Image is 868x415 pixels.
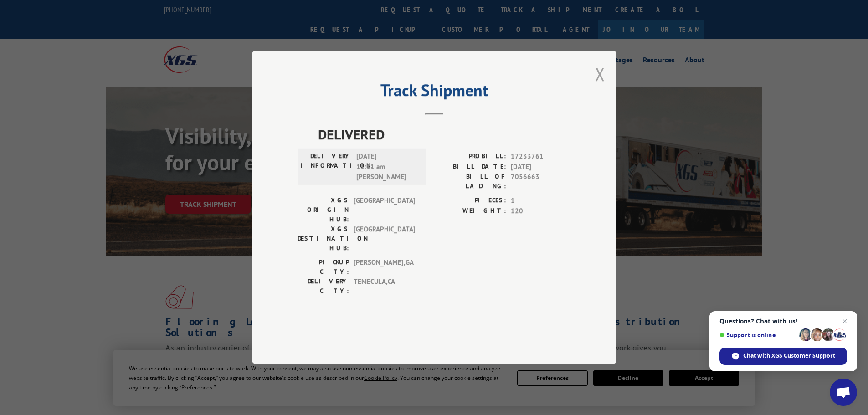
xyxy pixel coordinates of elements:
[298,225,349,253] label: XGS DESTINATION HUB:
[354,225,415,253] span: [GEOGRAPHIC_DATA]
[354,258,415,277] span: [PERSON_NAME] , GA
[318,124,571,145] span: DELIVERED
[719,348,847,365] div: Chat with XGS Customer Support
[719,332,796,338] span: Support is online
[298,196,349,225] label: XGS ORIGIN HUB:
[511,152,571,162] span: 17233761
[434,172,506,191] label: BILL OF LADING:
[298,258,349,277] label: PICKUP CITY:
[511,162,571,172] span: [DATE]
[719,318,847,325] span: Questions? Chat with us!
[830,379,857,406] div: Open chat
[434,152,506,162] label: PROBILL:
[839,316,850,327] span: Close chat
[434,196,506,206] label: PIECES:
[298,277,349,296] label: DELIVERY CITY:
[354,277,415,296] span: TEMECULA , CA
[300,152,352,183] label: DELIVERY INFORMATION:
[595,62,605,86] button: Close modal
[298,84,571,101] h2: Track Shipment
[511,206,571,216] span: 120
[356,152,418,183] span: [DATE] 11:11 am [PERSON_NAME]
[434,206,506,216] label: WEIGHT:
[743,352,835,360] span: Chat with XGS Customer Support
[434,162,506,172] label: BILL DATE:
[354,196,415,225] span: [GEOGRAPHIC_DATA]
[511,172,571,191] span: 7056663
[511,196,571,206] span: 1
